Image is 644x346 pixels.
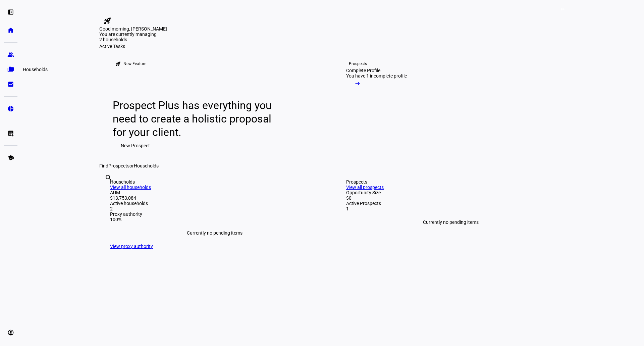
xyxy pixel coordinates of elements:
eth-mat-symbol: left_panel_open [7,9,14,15]
div: 2 [110,206,319,211]
div: Prospects [346,179,555,185]
span: Prospects [108,163,129,168]
eth-mat-symbol: bid_landscape [7,81,14,88]
a: group [4,48,17,61]
div: Households [110,179,319,185]
div: $13,753,084 [110,195,319,201]
div: Proxy authority [110,211,319,217]
a: pie_chart [4,102,17,115]
eth-mat-symbol: account_circle [7,329,14,336]
eth-mat-symbol: pie_chart [7,105,14,112]
a: View all households [110,185,151,190]
span: 9+ [560,7,565,12]
div: AUM [110,190,319,195]
div: 1 [346,206,555,211]
div: Prospects [349,61,367,66]
span: New Prospect [121,139,150,152]
input: Enter name of prospect or household [105,183,106,191]
eth-mat-symbol: list_alt_add [7,130,14,137]
div: Currently no pending items [110,222,319,244]
a: folder_copy [4,63,17,76]
mat-icon: rocket_launch [103,17,111,25]
div: New Feature [123,61,146,66]
button: New Prospect [113,139,158,152]
div: Opportunity Size [346,190,555,195]
div: $0 [346,195,555,201]
span: Households [134,163,159,168]
div: Good morning, [PERSON_NAME] [99,26,566,32]
eth-mat-symbol: group [7,51,14,58]
div: Prospect Plus has everything you need to create a holistic proposal for your client. [113,99,278,139]
a: View all prospects [346,185,384,190]
mat-icon: rocket_launch [115,61,121,66]
eth-mat-symbol: folder_copy [7,66,14,73]
eth-mat-symbol: home [7,27,14,34]
mat-icon: arrow_right_alt [354,80,361,87]
div: Active Tasks [99,44,566,49]
a: home [4,23,17,37]
div: Households [20,65,50,73]
span: You are currently managing [99,32,157,37]
div: Active households [110,201,319,206]
div: You have 1 incomplete profile [346,73,407,79]
div: 100% [110,217,319,222]
div: Complete Profile [346,68,380,73]
div: Active Prospects [346,201,555,206]
a: bid_landscape [4,78,17,91]
mat-icon: search [105,174,113,182]
div: 2 households [99,37,166,44]
a: ProspectsComplete ProfileYou have 1 incomplete profile [335,49,447,163]
a: View proxy authority [110,244,153,249]
div: Currently no pending items [346,211,555,233]
div: Find or [99,163,566,168]
eth-mat-symbol: school [7,154,14,161]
